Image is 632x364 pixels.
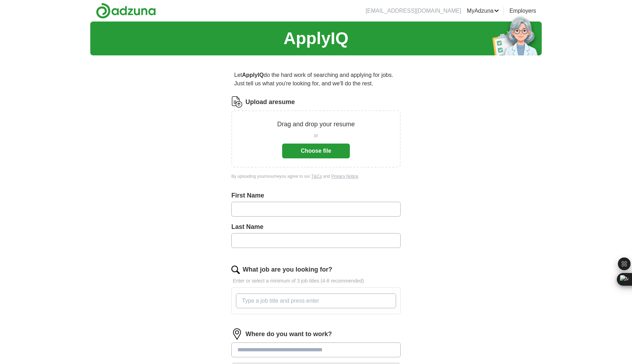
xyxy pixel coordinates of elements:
[277,120,355,129] p: Drag and drop your resume
[282,144,350,158] button: Choose file
[231,266,240,274] img: search.png
[311,174,322,179] a: T&Cs
[231,222,401,232] label: Last Name
[242,72,263,78] strong: ApplyIQ
[243,265,332,274] label: What job are you looking for?
[284,26,348,51] h1: ApplyIQ
[467,7,499,15] a: MyAdzuna
[96,3,156,19] img: Adzuna logo
[231,68,401,91] p: Let do the hard work of searching and applying for jobs. Just tell us what you're looking for, an...
[245,329,332,339] label: Where do you want to work?
[314,132,318,139] span: or
[231,328,243,340] img: location.png
[366,7,461,15] li: [EMAIL_ADDRESS][DOMAIN_NAME]
[236,293,396,308] input: Type a job title and press enter
[509,7,536,15] a: Employers
[231,191,401,200] label: First Name
[231,173,401,180] div: By uploading your resume you agree to our and .
[331,174,358,179] a: Privacy Notice
[231,96,243,108] img: CV Icon
[231,277,401,285] p: Enter or select a minimum of 3 job titles (4-8 recommended)
[245,97,295,107] label: Upload a resume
